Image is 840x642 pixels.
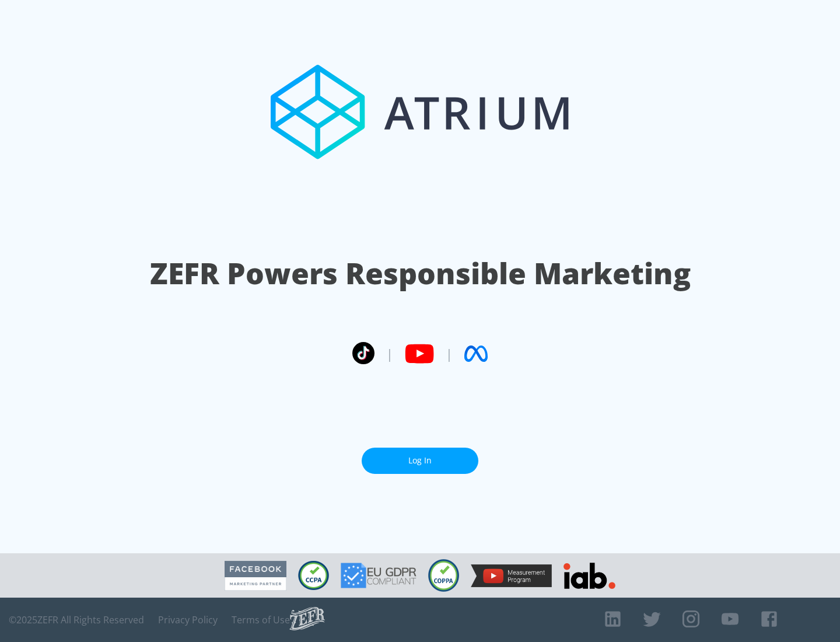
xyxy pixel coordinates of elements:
img: GDPR Compliant [341,563,416,588]
a: Privacy Policy [158,614,218,626]
a: Log In [362,448,478,474]
img: YouTube Measurement Program [471,564,552,587]
img: CCPA Compliant [298,561,329,590]
img: COPPA Compliant [428,559,459,592]
img: Facebook Marketing Partner [225,561,286,591]
span: | [446,345,453,362]
h1: ZEFR Powers Responsible Marketing [150,253,691,294]
span: | [386,345,393,362]
img: IAB [563,563,615,589]
span: © 2025 ZEFR All Rights Reserved [9,614,144,626]
a: Terms of Use [232,614,290,626]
